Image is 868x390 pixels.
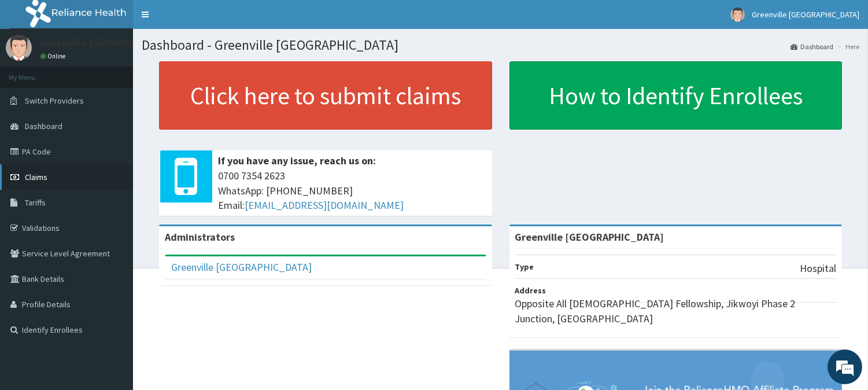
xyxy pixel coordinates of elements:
[834,42,859,51] li: Here
[25,121,62,131] span: Dashboard
[509,61,843,130] a: How to Identify Enrollees
[40,52,68,60] a: Online
[142,38,859,53] h1: Dashboard - Greenville [GEOGRAPHIC_DATA]
[800,261,836,276] p: Hospital
[21,58,47,87] img: d_794563401_company_1708531726252_794563401
[25,95,84,106] span: Switch Providers
[25,172,47,182] span: Claims
[730,8,745,22] img: User Image
[791,42,833,51] a: Dashboard
[165,230,235,244] b: Administrators
[245,198,404,212] a: [EMAIL_ADDRESS][DOMAIN_NAME]
[752,9,859,20] span: Greenville [GEOGRAPHIC_DATA]
[40,38,184,48] p: Greenville [GEOGRAPHIC_DATA]
[25,197,46,208] span: Tariffs
[6,264,220,304] textarea: Type your message and hit 'Enter'
[218,168,486,213] span: 0700 7354 2623 WhatsApp: [PHONE_NUMBER] Email:
[6,35,32,61] img: User Image
[159,61,492,130] a: Click here to submit claims
[171,260,312,274] a: Greenville [GEOGRAPHIC_DATA]
[218,154,376,167] b: If you have any issue, reach us on:
[60,65,194,80] div: Chat with us now
[515,230,664,244] strong: Greenville [GEOGRAPHIC_DATA]
[190,6,217,34] div: Minimize live chat window
[515,296,837,326] p: Opposite All [DEMOGRAPHIC_DATA] Fellowship, Jikwoyi Phase 2 Junction, [GEOGRAPHIC_DATA]
[515,262,534,272] b: Type
[515,285,546,296] b: Address
[67,120,160,237] span: We're online!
